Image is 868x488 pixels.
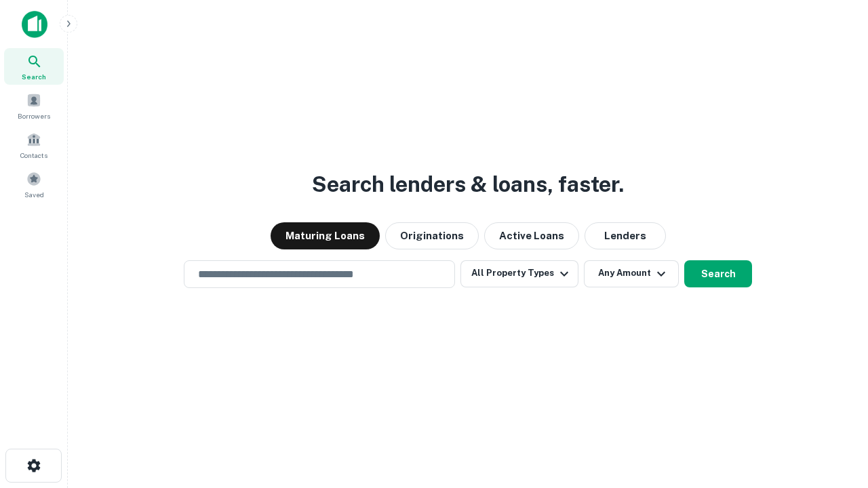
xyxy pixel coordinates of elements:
[4,48,64,85] a: Search
[684,260,752,287] button: Search
[312,168,624,201] h3: Search lenders & loans, faster.
[24,189,44,200] span: Saved
[4,87,64,124] a: Borrowers
[271,222,380,249] button: Maturing Loans
[484,222,579,249] button: Active Loans
[22,11,47,38] img: capitalize-icon.png
[4,166,64,203] a: Saved
[4,127,64,163] a: Contacts
[385,222,479,249] button: Originations
[22,71,46,82] span: Search
[18,110,50,121] span: Borrowers
[584,260,679,287] button: Any Amount
[800,380,868,445] iframe: Chat Widget
[460,260,578,287] button: All Property Types
[20,150,47,161] span: Contacts
[585,222,666,249] button: Lenders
